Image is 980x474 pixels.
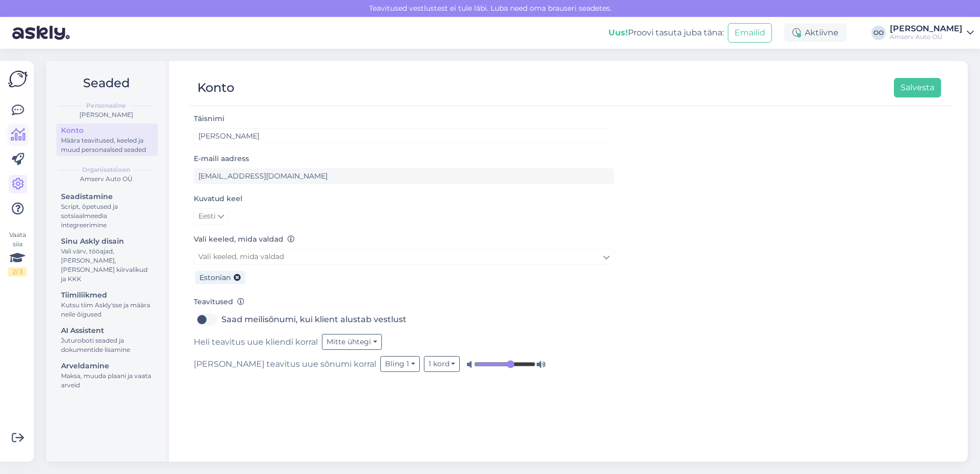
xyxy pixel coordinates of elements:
[194,297,244,307] label: Teavitused
[56,359,158,391] a: ArveldamineMaksa, muuda plaani ja vaata arveid
[608,28,628,37] b: Uus!
[194,193,242,204] label: Kuvatud keel
[56,288,158,321] a: TiimiliikmedKutsu tiim Askly'sse ja määra neile õigused
[61,290,153,301] div: Tiimiliikmed
[8,267,27,276] div: 2 / 3
[194,153,249,164] label: E-maili aadress
[194,249,614,265] a: Vali keeled, mida valdad
[56,324,158,356] a: AI AssistentJuturoboti seaded ja dokumentide lisamine
[61,325,153,336] div: AI Assistent
[61,301,153,319] div: Kutsu tiim Askly'sse ja määra neile õigused
[194,113,224,124] label: Täisnimi
[54,174,158,184] div: Amserv Auto OÜ
[322,334,382,350] button: Mitte ühtegi
[61,361,153,371] div: Arveldamine
[871,26,886,40] div: OO
[61,125,153,136] div: Konto
[194,128,614,144] input: Sisesta nimi
[61,371,153,390] div: Maksa, muuda plaani ja vaata arveid
[61,247,153,284] div: Vali värv, tööajad, [PERSON_NAME], [PERSON_NAME] kiirvalikud ja KKK
[56,124,158,156] a: KontoMäära teavitused, keeled ja muud personaalsed seaded
[194,234,295,245] label: Vali keeled, mida valdad
[54,110,158,120] div: [PERSON_NAME]
[608,27,724,39] div: Proovi tasuta juba täna:
[56,190,158,231] a: SeadistamineScript, õpetused ja sotsiaalmeedia integreerimine
[61,336,153,354] div: Juturoboti seaded ja dokumentide lisamine
[424,356,460,372] button: 1 kord
[194,208,229,225] a: Eesti
[198,211,216,222] span: Eesti
[221,311,406,328] label: Saad meilisõnumi, kui klient alustab vestlust
[61,191,153,202] div: Seadistamine
[82,165,130,174] b: Organisatsioon
[54,73,158,93] h2: Seaded
[890,25,963,33] div: [PERSON_NAME]
[199,273,231,282] span: Estonian
[194,356,614,372] div: [PERSON_NAME] teavitus uue sõnumi korral
[784,24,847,42] div: Aktiivne
[56,234,158,285] a: Sinu Askly disainVali värv, tööajad, [PERSON_NAME], [PERSON_NAME] kiirvalikud ja KKK
[728,23,772,43] button: Emailid
[86,101,126,110] b: Personaalne
[61,136,153,154] div: Määra teavitused, keeled ja muud personaalsed seaded
[8,69,28,89] img: Askly Logo
[198,252,284,261] span: Vali keeled, mida valdad
[61,236,153,247] div: Sinu Askly disain
[890,33,963,41] div: Amserv Auto OÜ
[194,334,614,350] div: Heli teavitus uue kliendi korral
[194,168,614,184] input: Sisesta e-maili aadress
[380,356,420,372] button: Bling 1
[61,202,153,230] div: Script, õpetused ja sotsiaalmeedia integreerimine
[197,78,234,97] div: Konto
[8,230,27,276] div: Vaata siia
[894,78,941,97] button: Salvesta
[890,25,974,41] a: [PERSON_NAME]Amserv Auto OÜ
